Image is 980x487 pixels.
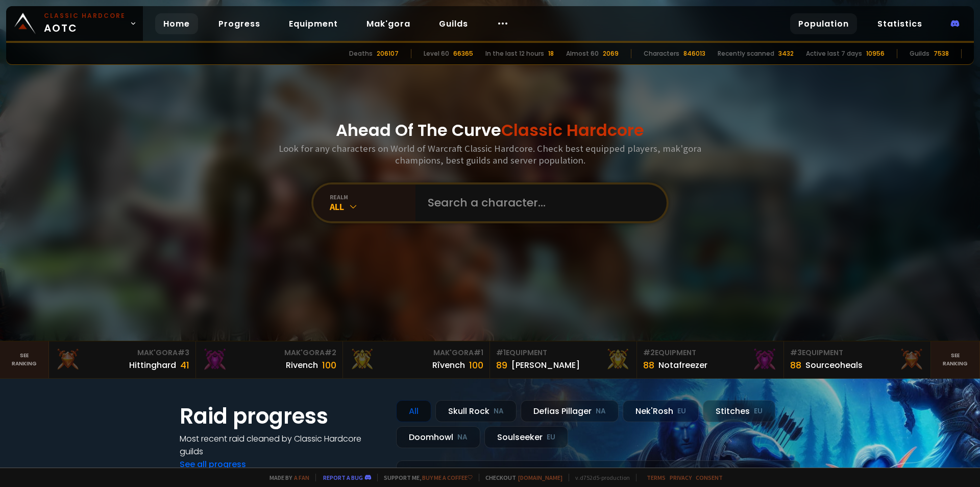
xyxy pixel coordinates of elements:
small: NA [596,406,606,416]
h1: Raid progress [180,400,384,432]
div: 41 [180,358,189,372]
a: Classic HardcoreAOTC [6,6,143,41]
div: 66365 [453,49,473,58]
div: Rivench [286,359,318,372]
div: Mak'Gora [55,347,189,358]
div: 89 [496,358,507,372]
div: Skull Rock [435,400,517,422]
div: Mak'Gora [202,347,336,358]
div: 18 [548,49,554,58]
div: Soulseeker [484,426,568,448]
div: Equipment [643,347,777,358]
div: 10956 [866,49,885,58]
span: # 2 [325,347,336,358]
div: Equipment [790,347,924,358]
div: realm [330,193,415,201]
span: Classic Hardcore [501,119,644,142]
small: Classic Hardcore [44,11,126,20]
div: 88 [790,358,801,372]
div: Sourceoheals [805,359,863,372]
span: # 3 [178,347,189,358]
div: Stitches [703,400,775,422]
span: # 1 [474,347,483,358]
div: Active last 7 days [806,49,862,58]
div: 2069 [603,49,619,58]
h3: Look for any characters on World of Warcraft Classic Hardcore. Check best equipped players, mak'g... [275,143,705,166]
a: Home [155,13,198,34]
div: Hittinghard [129,359,176,372]
div: 100 [322,358,336,372]
a: Equipment [281,13,346,34]
small: EU [547,432,555,443]
span: v. d752d5 - production [569,474,630,481]
div: [PERSON_NAME] [511,359,580,372]
a: Consent [696,474,723,481]
div: Characters [644,49,679,58]
span: # 1 [496,347,506,358]
div: Rîvench [432,359,465,372]
h1: Ahead Of The Curve [336,118,644,143]
span: Support me, [377,474,473,481]
a: Mak'gora [358,13,419,34]
a: See all progress [180,458,246,470]
a: [DOMAIN_NAME] [518,474,562,481]
a: #3Equipment88Sourceoheals [784,341,931,378]
div: 206107 [377,49,399,58]
a: Mak'Gora#3Hittinghard41 [49,341,196,378]
div: 3432 [778,49,794,58]
div: Equipment [496,347,630,358]
div: Guilds [910,49,929,58]
a: Progress [210,13,268,34]
div: Recently scanned [718,49,774,58]
div: 846013 [683,49,705,58]
a: Population [790,13,857,34]
span: AOTC [44,11,126,36]
small: NA [457,432,468,443]
a: Report a bug [323,474,363,481]
h4: Most recent raid cleaned by Classic Hardcore guilds [180,432,384,458]
a: #2Equipment88Notafreezer [637,341,784,378]
span: Checkout [479,474,562,481]
a: a fan [294,474,309,481]
div: Doomhowl [396,426,480,448]
div: All [396,400,431,422]
div: Notafreezer [658,359,707,372]
small: EU [677,406,686,416]
div: Deaths [349,49,373,58]
span: Made by [263,474,309,481]
a: Statistics [869,13,930,34]
a: Mak'Gora#1Rîvench100 [343,341,490,378]
small: NA [494,406,504,416]
div: 7538 [934,49,949,58]
a: Guilds [431,13,476,34]
a: Terms [647,474,666,481]
input: Search a character... [422,184,654,221]
a: Mak'Gora#2Rivench100 [196,341,343,378]
div: All [330,201,415,213]
a: Privacy [670,474,692,481]
div: Almost 60 [566,49,599,58]
div: Level 60 [424,49,449,58]
div: Mak'Gora [349,347,483,358]
a: #1Equipment89[PERSON_NAME] [490,341,637,378]
a: Buy me a coffee [422,474,473,481]
a: Seeranking [931,341,980,378]
span: # 3 [790,347,802,358]
div: 88 [643,358,654,372]
div: In the last 12 hours [485,49,544,58]
div: Defias Pillager [521,400,619,422]
small: EU [754,406,763,416]
span: # 2 [643,347,655,358]
div: Nek'Rosh [623,400,699,422]
div: 100 [469,358,483,372]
